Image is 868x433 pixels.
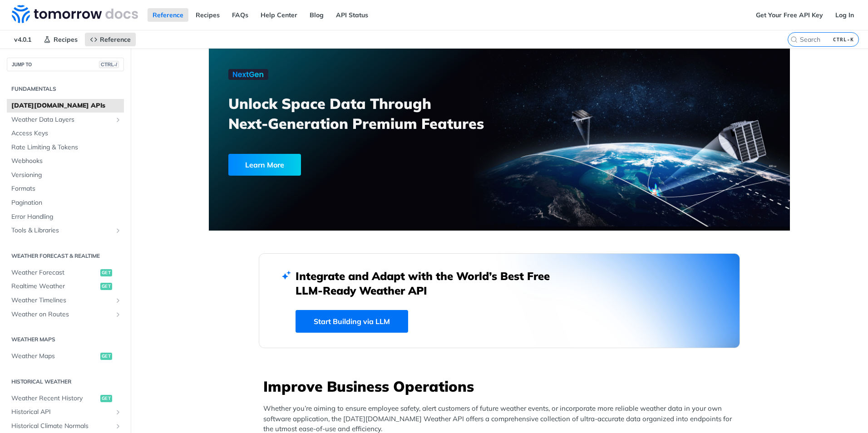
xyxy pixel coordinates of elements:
kbd: CTRL-K [831,35,856,44]
span: Weather Data Layers [11,115,112,124]
h2: Fundamentals [7,85,124,93]
span: Reference [100,35,131,44]
a: Weather Data LayersShow subpages for Weather Data Layers [7,113,124,127]
a: Start Building via LLM [296,310,408,333]
span: Tools & Libraries [11,226,112,235]
span: Formats [11,184,122,193]
span: CTRL-/ [99,61,119,68]
a: Rate Limiting & Tokens [7,141,124,154]
span: Access Keys [11,129,122,138]
a: Reference [85,33,136,46]
a: Historical Climate NormalsShow subpages for Historical Climate Normals [7,419,124,433]
a: Tools & LibrariesShow subpages for Tools & Libraries [7,224,124,237]
span: get [100,353,112,360]
a: Realtime Weatherget [7,280,124,293]
a: Weather on RoutesShow subpages for Weather on Routes [7,308,124,321]
a: Versioning [7,168,124,182]
a: Weather Mapsget [7,349,124,363]
span: Weather Timelines [11,296,112,305]
a: Access Keys [7,127,124,140]
span: Historical API [11,408,112,417]
span: get [100,395,112,402]
span: v4.0.1 [9,33,36,46]
span: Weather Recent History [11,394,98,403]
a: Pagination [7,196,124,210]
h3: Unlock Space Data Through Next-Generation Premium Features [228,93,509,133]
a: Get Your Free API Key [751,8,828,22]
img: NextGen [228,69,268,80]
button: Show subpages for Historical Climate Normals [114,423,122,430]
span: [DATE][DOMAIN_NAME] APIs [11,101,122,110]
a: [DATE][DOMAIN_NAME] APIs [7,99,124,113]
span: Versioning [11,171,122,180]
button: Show subpages for Weather Timelines [114,297,122,304]
div: Learn More [228,154,301,176]
a: Weather TimelinesShow subpages for Weather Timelines [7,294,124,307]
a: Weather Recent Historyget [7,392,124,405]
a: Error Handling [7,210,124,224]
span: Weather on Routes [11,310,112,319]
a: API Status [331,8,373,22]
span: Recipes [54,35,78,44]
button: Show subpages for Weather on Routes [114,311,122,318]
a: Weather Forecastget [7,266,124,280]
span: Webhooks [11,157,122,166]
h3: Improve Business Operations [263,376,740,396]
img: Tomorrow.io Weather API Docs [12,5,138,23]
button: Show subpages for Historical API [114,408,122,416]
a: Log In [830,8,859,22]
a: Help Center [256,8,302,22]
button: Show subpages for Tools & Libraries [114,227,122,234]
a: Learn More [228,154,453,176]
a: Recipes [39,33,83,46]
h2: Weather Forecast & realtime [7,252,124,260]
a: Historical APIShow subpages for Historical API [7,405,124,419]
span: Pagination [11,198,122,207]
button: Show subpages for Weather Data Layers [114,116,122,123]
a: Blog [305,8,329,22]
a: FAQs [227,8,253,22]
span: Rate Limiting & Tokens [11,143,122,152]
span: get [100,269,112,276]
span: Historical Climate Normals [11,422,112,431]
h2: Weather Maps [7,335,124,344]
span: Error Handling [11,212,122,221]
h2: Historical Weather [7,378,124,386]
span: get [100,283,112,290]
span: Weather Maps [11,352,98,361]
a: Formats [7,182,124,196]
a: Recipes [191,8,225,22]
a: Reference [148,8,188,22]
span: Realtime Weather [11,282,98,291]
h2: Integrate and Adapt with the World’s Best Free LLM-Ready Weather API [296,269,563,298]
a: Webhooks [7,154,124,168]
svg: Search [790,36,798,43]
span: Weather Forecast [11,268,98,277]
button: JUMP TOCTRL-/ [7,58,124,71]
